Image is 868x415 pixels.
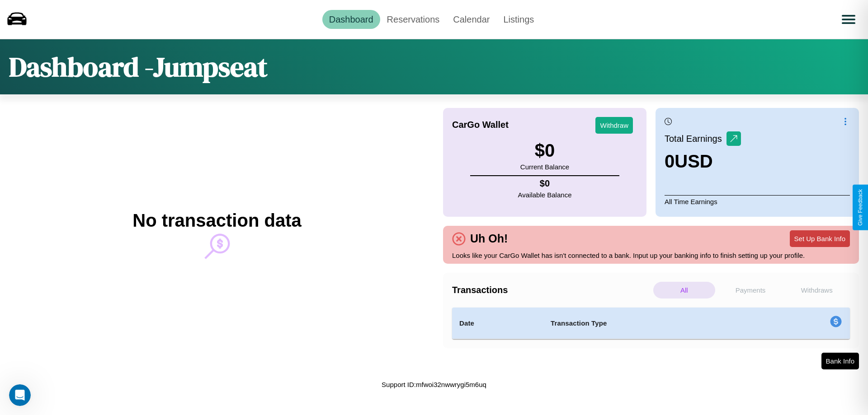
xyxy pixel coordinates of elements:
[836,7,861,32] button: Open menu
[665,151,741,172] h3: 0 USD
[790,230,850,247] button: Set Up Bank Info
[382,378,486,391] p: Support ID: mfwoi32nwwrygi5m6uq
[520,161,569,173] p: Current Balance
[520,140,569,161] h3: $ 0
[452,308,850,339] table: simple table
[595,117,633,134] button: Withdraw
[551,318,756,329] h4: Transaction Type
[496,10,541,29] a: Listings
[518,178,572,189] h4: $ 0
[466,232,512,245] h4: Uh Oh!
[452,120,509,130] h4: CarGo Wallet
[720,282,782,298] p: Payments
[653,282,715,298] p: All
[132,210,301,231] h2: No transaction data
[786,282,848,298] p: Withdraws
[9,384,31,406] iframe: Intercom live chat
[452,249,850,261] p: Looks like your CarGo Wallet has isn't connected to a bank. Input up your banking info to finish ...
[665,131,726,147] p: Total Earnings
[322,10,380,29] a: Dashboard
[446,10,496,29] a: Calendar
[9,48,268,85] h1: Dashboard - Jumpseat
[857,189,863,226] div: Give Feedback
[452,285,651,295] h4: Transactions
[518,189,572,201] p: Available Balance
[821,353,859,369] button: Bank Info
[665,195,850,208] p: All Time Earnings
[459,318,536,329] h4: Date
[380,10,447,29] a: Reservations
